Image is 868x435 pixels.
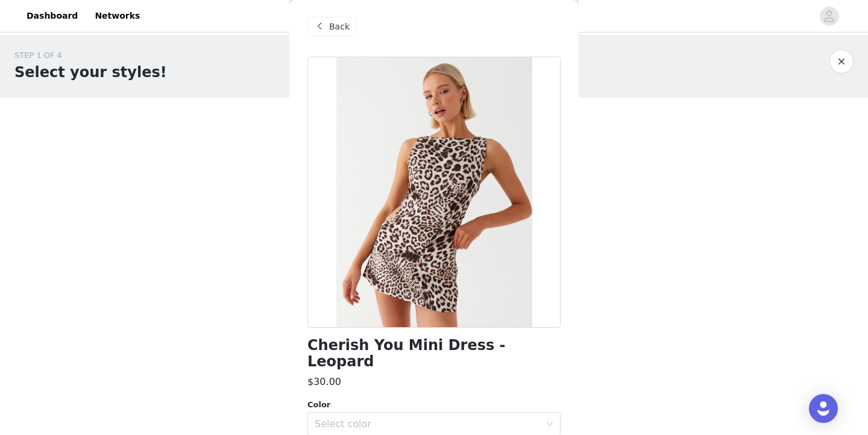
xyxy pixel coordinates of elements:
h3: $30.00 [307,375,341,389]
span: Back [329,20,350,33]
a: Networks [87,2,147,30]
i: icon: down [546,421,553,429]
div: Select color [315,418,540,430]
h1: Select your styles! [14,61,167,83]
a: Dashboard [19,2,85,30]
h1: Cherish You Mini Dress - Leopard [307,337,561,370]
div: avatar [823,7,835,26]
div: STEP 1 OF 4 [14,49,167,61]
div: Open Intercom Messenger [809,394,838,423]
div: Color [307,399,561,411]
